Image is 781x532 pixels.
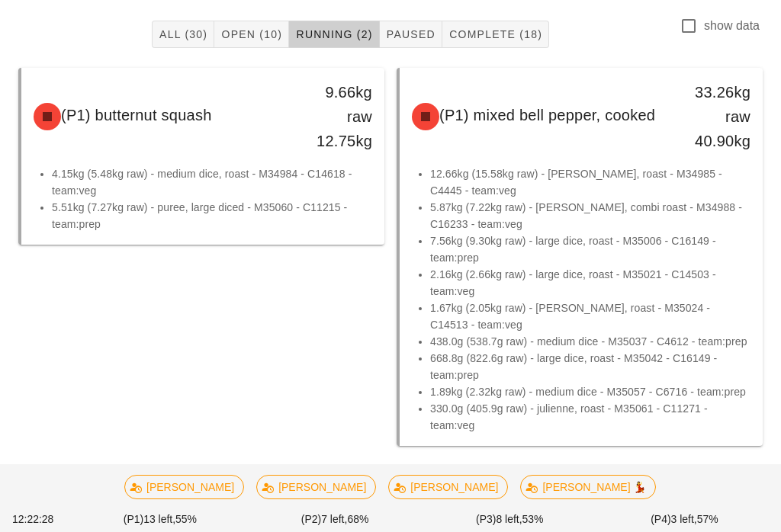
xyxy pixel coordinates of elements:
span: 3 left, [671,513,697,525]
li: 1.67kg (2.05kg raw) - [PERSON_NAME], roast - M35024 - C14513 - team:veg [430,300,750,333]
span: 13 left, [143,513,175,525]
button: Running (2) [289,21,379,48]
span: Complete (18) [448,28,542,40]
span: [PERSON_NAME] [399,476,499,498]
button: Complete (18) [442,21,549,48]
div: 33.26kg raw 40.90kg [680,80,750,153]
button: All (30) [152,21,214,48]
div: (P4) 57% [597,508,772,530]
span: [PERSON_NAME] 💃 [531,476,647,498]
div: (P1) 55% [72,508,247,530]
span: (P1) butternut squash [61,107,212,123]
span: (P1) mixed bell pepper, cooked [439,107,655,123]
div: (P2) 68% [248,508,423,530]
span: 8 left, [496,513,522,525]
li: 2.16kg (2.66kg raw) - large dice, roast - M35021 - C14503 - team:veg [430,266,750,300]
li: 12.66kg (15.58kg raw) - [PERSON_NAME], roast - M34985 - C4445 - team:veg [430,165,750,199]
li: 7.56kg (9.30kg raw) - large dice, roast - M35006 - C16149 - team:prep [430,232,750,266]
button: Paused [380,21,442,48]
span: All (30) [159,28,207,40]
li: 1.89kg (2.32kg raw) - medium dice - M35057 - C6716 - team:prep [430,383,750,400]
div: (P3) 53% [423,508,597,530]
span: Running (2) [295,28,372,40]
span: [PERSON_NAME] [266,476,366,498]
label: show data [704,18,760,34]
li: 5.87kg (7.22kg raw) - [PERSON_NAME], combi roast - M34988 - C16233 - team:veg [430,199,750,232]
span: 7 left, [321,513,347,525]
li: 438.0g (538.7g raw) - medium dice - M35037 - C4612 - team:prep [430,333,750,350]
li: 5.51kg (7.27kg raw) - puree, large diced - M35060 - C11215 - team:prep [52,199,372,232]
span: [PERSON_NAME] [134,476,234,498]
span: Paused [386,28,435,40]
div: 12:22:28 [9,508,72,530]
li: 4.15kg (5.48kg raw) - medium dice, roast - M34984 - C14618 - team:veg [52,165,372,199]
span: Open (10) [220,28,282,40]
div: 9.66kg raw 12.75kg [301,80,372,153]
li: 668.8g (822.6g raw) - large dice, roast - M35042 - C16149 - team:prep [430,350,750,383]
li: 330.0g (405.9g raw) - julienne, roast - M35061 - C11271 - team:veg [430,400,750,434]
button: Open (10) [214,21,289,48]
